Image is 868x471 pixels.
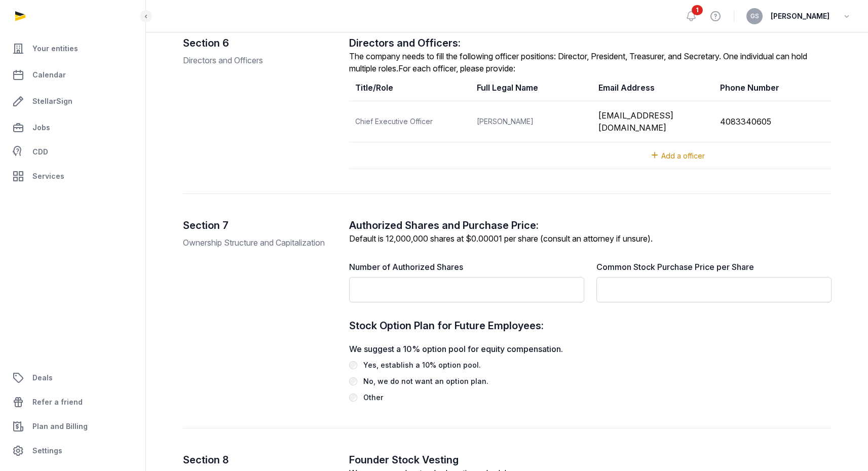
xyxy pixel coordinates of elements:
[349,74,471,101] th: Title/Role
[8,164,137,188] a: Services
[363,391,383,404] div: Other
[8,142,137,162] a: CDD
[349,343,832,355] label: We suggest a 10% option pool for equity compensation.
[750,13,759,19] span: GS
[771,10,829,22] span: [PERSON_NAME]
[596,261,832,273] label: Common Stock Purchase Price per Share
[8,115,137,140] a: Jobs
[349,36,832,50] h2: Directors and Officers:
[32,146,48,158] span: CDD
[32,122,50,134] span: Jobs
[349,51,807,73] label: The company needs to fill the following officer positions: Director, President, Treasurer, and Se...
[8,439,137,463] a: Settings
[8,36,137,61] a: Your entities
[349,453,832,467] h2: Founder Stock Vesting
[183,36,333,50] h2: Section 6
[398,63,515,73] label: For each officer, please provide:
[363,375,488,387] div: No, we do not want an option plan.
[183,218,333,232] h2: Section 7
[32,69,66,81] span: Calendar
[363,359,481,371] div: Yes, establish a 10% option pool.
[32,420,88,433] span: Plan and Billing
[183,237,333,249] p: Ownership Structure and Capitalization
[32,43,78,55] span: Your entities
[471,101,592,142] td: [PERSON_NAME]
[686,354,868,471] iframe: Chat Widget
[661,151,705,160] span: Add a officer
[714,74,836,101] th: Phone Number
[471,74,592,101] th: Full Legal Name
[349,261,584,273] label: Number of Authorized Shares
[32,95,72,107] span: StellarSign
[32,372,53,384] span: Deals
[8,366,137,390] a: Deals
[8,390,137,414] a: Refer a friend
[8,89,137,113] a: StellarSign
[183,54,333,66] p: Directors and Officers
[592,74,714,101] th: Email Address
[746,8,763,24] button: GS
[714,101,836,142] td: 4083340605
[183,453,333,467] h2: Section 8
[349,361,357,369] input: Yes, establish a 10% option pool.
[692,5,703,15] span: 1
[32,170,64,182] span: Services
[349,394,357,402] input: Other
[349,233,653,244] label: Default is 12,000,000 shares at $0.00001 per share (consult an attorney if unsure).
[592,101,714,142] td: [EMAIL_ADDRESS][DOMAIN_NAME]
[8,414,137,439] a: Plan and Billing
[8,63,137,87] a: Calendar
[349,101,471,142] td: Chief Executive Officer
[349,319,832,333] h2: Stock Option Plan for Future Employees:
[349,377,357,385] input: No, we do not want an option plan.
[32,396,83,408] span: Refer a friend
[349,218,832,232] h2: Authorized Shares and Purchase Price:
[32,445,62,457] span: Settings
